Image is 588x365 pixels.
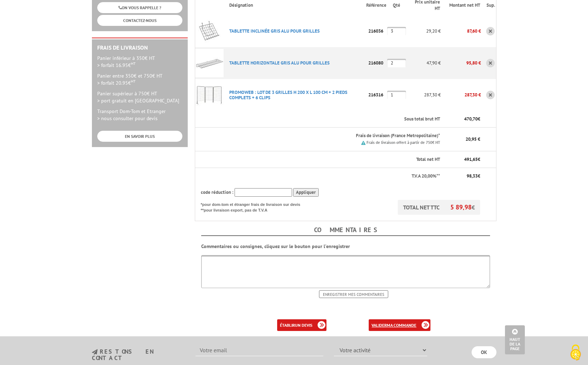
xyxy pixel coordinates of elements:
[446,173,480,180] p: €
[361,141,366,145] img: picto.png
[366,2,386,9] p: Référence
[406,89,441,101] p: 287,30 €
[97,131,182,142] a: EN SAVOIR PLUS
[196,344,323,356] input: Votre email
[229,89,347,101] a: PROMOWEB : LOT DE 3 GRILLES H 200 X L 100 CM + 2 PIEDS COMPLETS + 6 CLIPS
[201,243,350,249] b: Commentaires ou consignes, cliquez sur le bouton pour l'enregistrer
[92,349,185,361] h3: restons en contact
[97,115,158,122] span: > nous consulter pour devis
[563,341,588,365] button: Cookies (fenêtre modale)
[131,79,136,84] sup: HT
[201,156,440,163] p: Total net HT
[201,189,233,195] span: code réduction :
[131,61,136,66] sup: HT
[466,136,480,142] span: 20,95 €
[367,140,440,145] small: Frais de livraison offert à partir de 750€ HT
[295,322,312,328] b: un devis
[319,290,388,298] input: Enregistrer mes commentaires
[97,108,182,122] p: Transport Dom-Tom et Etranger
[229,60,330,66] a: TABLETTE HORIZONTALE GRIS ALU POUR GRILLES
[467,173,478,179] span: 98,33
[472,346,496,358] input: OK
[567,344,584,361] img: Cookies (fenêtre modale)
[446,116,480,123] p: €
[195,81,224,109] img: PROMOWEB : LOT DE 3 GRILLES H 200 X L 100 CM + 2 PIEDS COMPLETS + 6 CLIPS
[398,200,480,215] p: TOTAL NET TTC €
[97,97,179,104] span: > port gratuit en [GEOGRAPHIC_DATA]
[229,133,440,139] p: Frais de livraison (France Metropolitaine)*
[97,45,182,51] h2: Frais de Livraison
[441,57,481,69] p: 95,80 €
[195,49,224,77] img: TABLETTE HORIZONTALE GRIS ALU POUR GRILLES
[201,173,440,180] p: T.V.A 20,00%**
[195,17,224,45] img: TABLETTE INCLINéE GRIS ALU POUR GRILLES
[97,62,136,68] span: > forfait 16.95€
[366,89,387,101] p: 216316
[406,25,441,37] p: 29,20 €
[464,156,478,162] span: 491,65
[505,325,525,354] a: Haut de la page
[441,25,481,37] p: 87,60 €
[201,200,307,213] p: *pour dom-tom et étranger frais de livraison sur devis **pour livraison export, pas de T.V.A
[366,57,387,69] p: 216080
[446,156,480,163] p: €
[277,319,326,331] a: établirun devis
[387,322,416,328] b: ma commande
[441,89,481,101] p: 287,30 €
[224,111,441,128] th: Sous total brut HT
[97,2,182,13] a: ON VOUS RAPPELLE ?
[369,319,430,331] a: validerma commande
[464,116,478,122] span: 470,70
[366,25,387,37] p: 216036
[446,2,480,9] p: Montant net HT
[406,57,441,69] p: 47,90 €
[97,80,136,86] span: > forfait 20.95€
[92,349,98,355] img: newsletter.jpg
[97,90,182,104] p: Panier supérieur à 750€ HT
[97,72,182,86] p: Panier entre 350€ et 750€ HT
[97,55,182,69] p: Panier inférieur à 350€ HT
[450,203,472,211] span: 589,98
[293,188,319,197] input: Appliquer
[229,28,320,34] a: TABLETTE INCLINéE GRIS ALU POUR GRILLES
[201,225,490,236] h4: Commentaires
[97,15,182,26] a: CONTACTEZ-NOUS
